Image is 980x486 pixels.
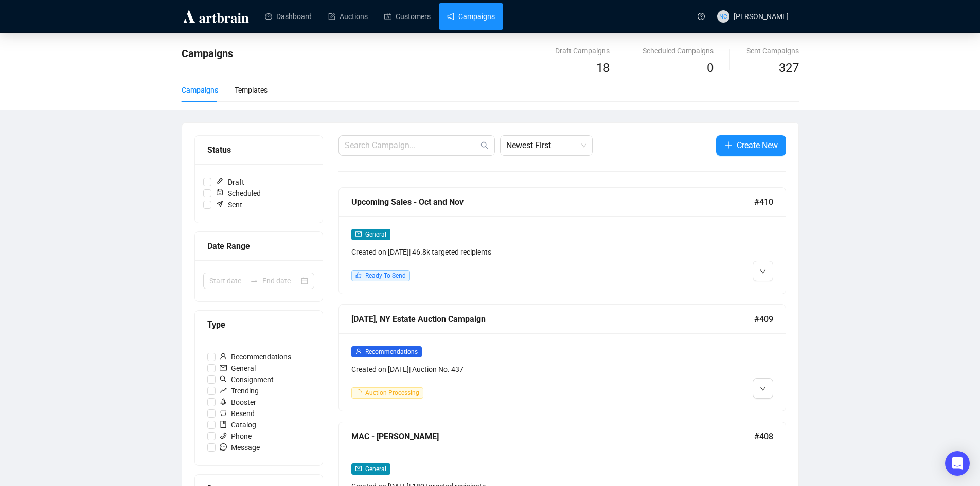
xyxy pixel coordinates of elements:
[220,432,227,439] span: phone
[207,318,310,331] div: Type
[365,465,386,473] span: General
[328,3,368,30] a: Auctions
[216,374,278,385] span: Consignment
[760,268,766,275] span: down
[220,364,227,371] span: mail
[760,386,766,392] span: down
[207,143,310,156] div: Status
[216,430,256,442] span: Phone
[555,45,610,57] div: Draft Campaigns
[355,272,362,278] span: like
[724,141,733,149] span: plus
[365,348,418,355] span: Recommendations
[355,465,362,472] span: mail
[211,176,248,188] span: Draft
[351,364,666,375] div: Created on [DATE] | Auction No. 437
[351,195,754,208] div: Upcoming Sales - Oct and Nov
[351,430,754,443] div: MAC - [PERSON_NAME]
[355,231,362,237] span: mail
[355,389,362,396] span: loading
[365,389,419,397] span: Auction Processing
[216,442,264,453] span: Message
[220,443,227,451] span: message
[220,375,227,383] span: search
[643,45,714,57] div: Scheduled Campaigns
[698,13,705,20] span: question-circle
[250,277,258,285] span: to
[716,135,786,156] button: Create New
[707,61,714,75] span: 0
[779,61,799,75] span: 327
[250,277,258,285] span: swap-right
[182,8,251,25] img: logo
[262,275,299,286] input: End date
[182,47,233,60] span: Campaigns
[209,275,246,286] input: Start date
[338,187,786,294] a: Upcoming Sales - Oct and Nov#410mailGeneralCreated on [DATE]| 46.8k targeted recipientslikeReady ...
[182,84,218,96] div: Campaigns
[216,385,263,397] span: Trending
[506,136,586,155] span: Newest First
[235,84,268,96] div: Templates
[220,409,227,417] span: retweet
[220,353,227,360] span: user
[211,188,265,199] span: Scheduled
[265,3,312,30] a: Dashboard
[216,397,260,408] span: Booster
[384,3,431,30] a: Customers
[345,139,478,152] input: Search Campaign...
[355,348,362,354] span: user
[754,430,773,443] span: #408
[746,45,799,57] div: Sent Campaigns
[719,11,727,21] span: NC
[216,408,259,419] span: Resend
[216,351,295,363] span: Recommendations
[207,240,310,253] div: Date Range
[734,12,789,21] span: [PERSON_NAME]
[596,61,610,75] span: 18
[447,3,495,30] a: Campaigns
[216,363,260,374] span: General
[737,139,778,152] span: Create New
[754,195,773,208] span: #410
[351,246,666,258] div: Created on [DATE] | 46.8k targeted recipients
[216,419,260,430] span: Catalog
[754,313,773,326] span: #409
[945,451,970,476] div: Open Intercom Messenger
[338,304,786,411] a: [DATE], NY Estate Auction Campaign#409userRecommendationsCreated on [DATE]| Auction No. 437loadin...
[220,387,227,394] span: rise
[220,421,227,428] span: book
[220,398,227,405] span: rocket
[365,272,406,279] span: Ready To Send
[480,141,489,150] span: search
[365,231,386,238] span: General
[351,313,754,326] div: [DATE], NY Estate Auction Campaign
[211,199,246,210] span: Sent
